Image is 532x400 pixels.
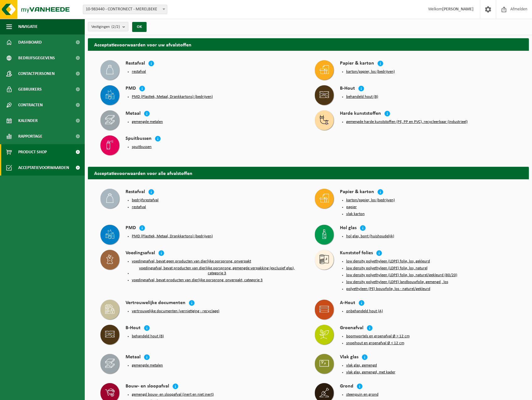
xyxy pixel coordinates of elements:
[132,234,213,239] button: PMD (Plastiek, Metaal, Drankkartons) (bedrijven)
[18,97,43,113] span: Contracten
[88,167,529,179] h2: Acceptatievoorwaarden voor alle afvalstoffen
[126,383,169,390] h4: Bouw- en sloopafval
[340,225,357,232] h4: Hol glas
[18,66,55,82] span: Contactpersonen
[346,94,378,99] button: behandeld hout (B)
[88,22,128,31] button: Vestigingen(2/2)
[126,250,155,257] h4: Voedingsafval
[18,129,42,144] span: Rapportage
[340,85,355,92] h4: B-Hout
[126,325,141,332] h4: B-Hout
[132,198,159,203] button: bedrijfsrestafval
[132,22,147,32] button: OK
[18,113,38,129] span: Kalender
[132,392,214,397] button: gemengd bouw- en sloopafval (inert en niet inert)
[132,145,152,150] button: spuitbussen
[18,19,38,34] span: Navigatie
[346,287,430,292] button: polyethyleen (PE) bouwfolie, los - naturel/gekleurd
[126,354,141,361] h4: Metaal
[132,94,213,99] button: PMD (Plastiek, Metaal, Drankkartons) (bedrijven)
[91,22,120,32] span: Vestigingen
[18,144,47,160] span: Product Shop
[346,273,457,278] button: low density polyethyleen (LDPE) folie, los, naturel/gekleurd (80/20)
[132,278,263,283] button: voedingsafval, bevat producten van dierlijke oorsprong, onverpakt, categorie 3
[346,341,404,346] button: snoeihout en groenafval Ø < 12 cm
[442,7,474,12] strong: [PERSON_NAME]
[346,198,395,203] button: karton/papier, los (bedrijven)
[346,280,448,285] button: low density polyethyleen (LDPE) landbouwfolie, gemengd , los
[126,300,185,307] h4: Vertrouwelijke documenten
[132,309,219,314] button: vertrouwelijke documenten (vernietiging - recyclage)
[346,266,427,271] button: low density polyethyleen (LDPE) folie, los, naturel
[340,250,373,257] h4: Kunststof folies
[126,135,152,143] h4: Spuitbussen
[346,363,377,368] button: vlak glas, gemengd
[346,334,410,339] button: boomwortels en groenafval Ø > 12 cm
[132,334,164,339] button: behandeld hout (B)
[346,392,379,397] button: steenpuin en grond
[346,309,383,314] button: onbehandeld hout (A)
[132,119,163,124] button: gemengde metalen
[346,259,430,264] button: low density polyethyleen (LDPE) folie, los, gekleurd
[340,383,353,390] h4: Grond
[18,50,55,66] span: Bedrijfsgegevens
[346,212,365,217] button: vlak karton
[126,60,145,67] h4: Restafval
[126,110,141,118] h4: Metaal
[132,266,302,276] button: voedingsafval, bevat producten van dierlijke oorsprong, gemengde verpakking (exclusief glas), cat...
[126,225,136,232] h4: PMD
[340,325,363,332] h4: Groenafval
[346,119,468,124] button: gemengde harde kunststoffen (PE, PP en PVC), recycleerbaar (industrieel)
[83,5,167,14] span: 10-983440 - CONTRONECT - MERELBEKE
[111,25,120,29] count: (2/2)
[340,354,358,361] h4: Vlak glas
[346,69,395,74] button: karton/papier, los (bedrijven)
[132,69,146,74] button: restafval
[126,189,145,196] h4: Restafval
[340,189,374,196] h4: Papier & karton
[346,234,394,239] button: hol glas, bont (huishoudelijk)
[340,110,381,118] h4: Harde kunststoffen
[132,363,163,368] button: gemengde metalen
[88,38,529,50] h2: Acceptatievoorwaarden voor uw afvalstoffen
[132,259,251,264] button: voedingsafval, bevat geen producten van dierlijke oorsprong, onverpakt
[340,300,355,307] h4: A-Hout
[346,370,395,375] button: vlak glas, gemengd, met kader
[18,34,42,50] span: Dashboard
[132,205,146,210] button: restafval
[346,205,357,210] button: papier
[18,160,69,176] span: Acceptatievoorwaarden
[18,82,42,97] span: Gebruikers
[126,85,136,92] h4: PMD
[340,60,374,67] h4: Papier & karton
[83,5,167,14] span: 10-983440 - CONTRONECT - MERELBEKE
